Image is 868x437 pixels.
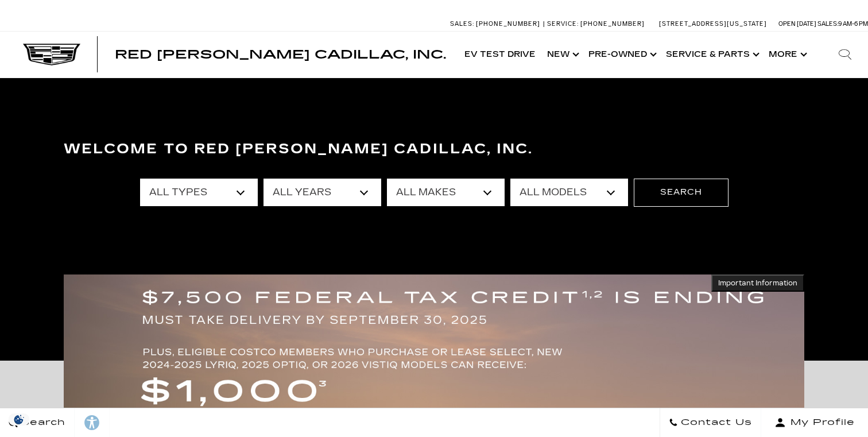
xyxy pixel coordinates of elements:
button: More [763,32,811,78]
section: Click to Open Cookie Consent Modal [6,413,32,426]
select: Filter by year [263,179,381,206]
span: Sales: [817,20,838,28]
span: Important Information [718,279,797,288]
a: Contact Us [660,408,761,437]
button: Important Information [711,274,804,292]
img: Cadillac Dark Logo with Cadillac White Text [23,44,80,65]
span: Red [PERSON_NAME] Cadillac, Inc. [115,48,446,61]
button: Open user profile menu [761,408,868,437]
span: Sales: [450,20,474,28]
span: Contact Us [678,415,752,431]
select: Filter by type [140,179,258,206]
select: Filter by model [510,179,628,206]
a: Pre-Owned [583,32,660,78]
a: Sales: [PHONE_NUMBER] [450,21,543,27]
select: Filter by make [387,179,505,206]
span: [PHONE_NUMBER] [580,20,645,28]
span: 9 AM-6 PM [838,20,868,28]
a: Red [PERSON_NAME] Cadillac, Inc. [115,49,446,60]
button: Search [634,179,728,206]
span: [PHONE_NUMBER] [476,20,540,28]
span: Open [DATE] [778,20,816,28]
a: EV Test Drive [459,32,541,78]
a: Service: [PHONE_NUMBER] [543,21,648,27]
h3: Welcome to Red [PERSON_NAME] Cadillac, Inc. [64,138,804,161]
span: My Profile [786,415,855,431]
span: Service: [547,20,579,28]
a: Service & Parts [660,32,763,78]
span: Search [18,415,65,431]
img: Opt-Out Icon [6,413,32,426]
a: New [541,32,583,78]
a: [STREET_ADDRESS][US_STATE] [659,20,767,28]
